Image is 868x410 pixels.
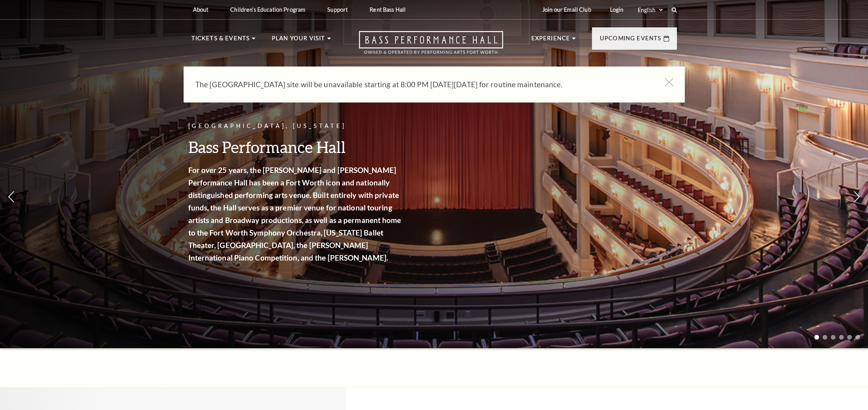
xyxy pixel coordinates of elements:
[195,78,650,91] p: The [GEOGRAPHIC_DATA] site will be unavailable starting at 8:00 PM [DATE][DATE] for routine maint...
[188,121,404,131] p: [GEOGRAPHIC_DATA], [US_STATE]
[191,34,250,48] p: Tickets & Events
[636,6,664,14] select: Select:
[327,6,348,13] p: Support
[370,6,406,13] p: Rent Bass Hall
[272,34,325,48] p: Plan Your Visit
[188,137,404,157] h3: Bass Performance Hall
[193,6,209,13] p: About
[230,6,305,13] p: Children's Education Program
[600,34,662,48] p: Upcoming Events
[188,165,401,262] strong: For over 25 years, the [PERSON_NAME] and [PERSON_NAME] Performance Hall has been a Fort Worth ico...
[531,34,570,48] p: Experience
